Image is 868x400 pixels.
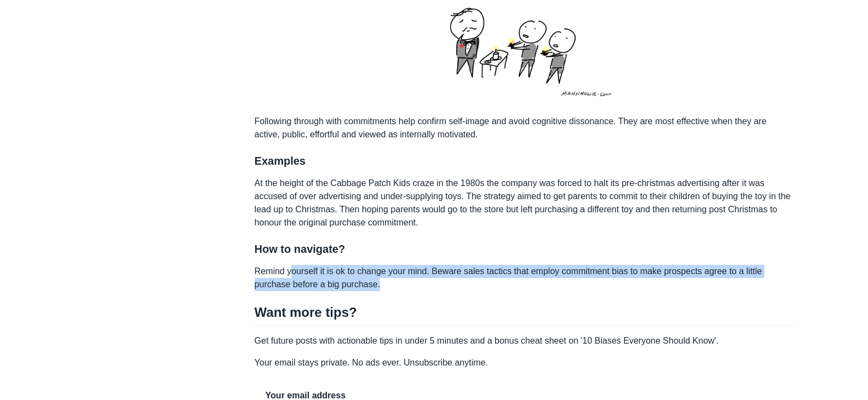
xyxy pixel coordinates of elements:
[255,177,794,229] p: At the height of the Cabbage Patch Kids craze in the 1980s the company was forced to halt its pre...
[255,356,794,369] p: Your email stays private. No ads ever. Unsubscribe anytime.
[255,154,794,168] h3: Examples
[255,304,794,325] h2: Want more tips?
[255,334,794,347] p: Get future posts with actionable tips in under 5 minutes and a bonus cheat sheet on '10 Biases Ev...
[255,242,794,256] h3: How to navigate?
[255,265,794,291] p: Remind yourself it is ok to change your mind. Beware sales tactics that employ commitment bias to...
